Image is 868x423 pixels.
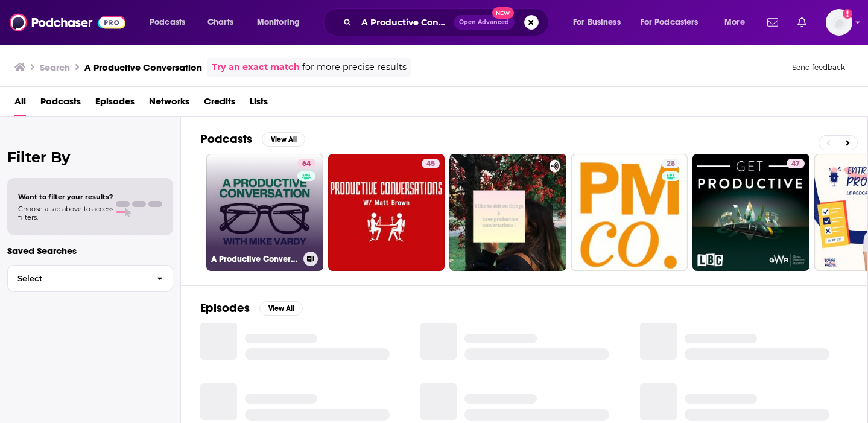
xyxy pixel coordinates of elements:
[356,13,454,32] input: Search podcasts, credits, & more...
[257,14,300,31] span: Monitoring
[150,14,185,31] span: Podcasts
[297,159,315,168] a: 64
[791,158,800,170] span: 47
[212,60,300,74] a: Try an exact match
[204,92,235,116] a: Credits
[843,9,852,19] svg: Add a profile image
[141,13,201,32] button: open menu
[7,148,173,166] h2: Filter By
[84,62,202,73] h3: A Productive Conversation
[724,14,745,31] span: More
[200,301,303,316] a: EpisodesView All
[206,154,323,271] a: 64A Productive Conversation
[422,159,440,168] a: 45
[762,12,783,33] a: Show notifications dropdown
[200,13,241,32] a: Charts
[793,12,811,33] a: Show notifications dropdown
[200,132,252,147] h2: Podcasts
[573,14,621,31] span: For Business
[200,301,250,316] h2: Episodes
[200,132,305,147] a: PodcastsView All
[8,275,147,282] span: Select
[641,14,699,31] span: For Podcasters
[826,9,852,36] button: Show profile menu
[454,15,515,30] button: Open AdvancedNew
[426,158,435,170] span: 45
[14,92,26,116] a: All
[10,11,125,34] img: Podchaser - Follow, Share and Rate Podcasts
[633,13,716,32] button: open menu
[788,62,849,72] button: Send feedback
[787,159,805,168] a: 47
[18,205,113,221] span: Choose a tab above to access filters.
[95,92,135,116] a: Episodes
[459,19,509,25] span: Open Advanced
[716,13,760,32] button: open menu
[692,154,809,271] a: 47
[207,14,233,31] span: Charts
[211,254,299,264] h3: A Productive Conversation
[335,8,560,36] div: Search podcasts, credits, & more...
[40,92,81,116] a: Podcasts
[18,192,113,201] span: Want to filter your results?
[667,158,675,170] span: 28
[149,92,189,116] a: Networks
[262,132,305,147] button: View All
[826,9,852,36] span: Logged in as megcassidy
[250,92,268,116] a: Lists
[7,245,173,256] p: Saved Searches
[249,13,315,32] button: open menu
[302,60,407,74] span: for more precise results
[492,7,514,19] span: New
[302,158,311,170] span: 64
[565,13,636,32] button: open menu
[7,265,173,292] button: Select
[826,9,852,36] img: User Profile
[259,301,303,316] button: View All
[571,154,688,271] a: 28
[328,154,445,271] a: 45
[40,62,70,73] h3: Search
[662,159,680,168] a: 28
